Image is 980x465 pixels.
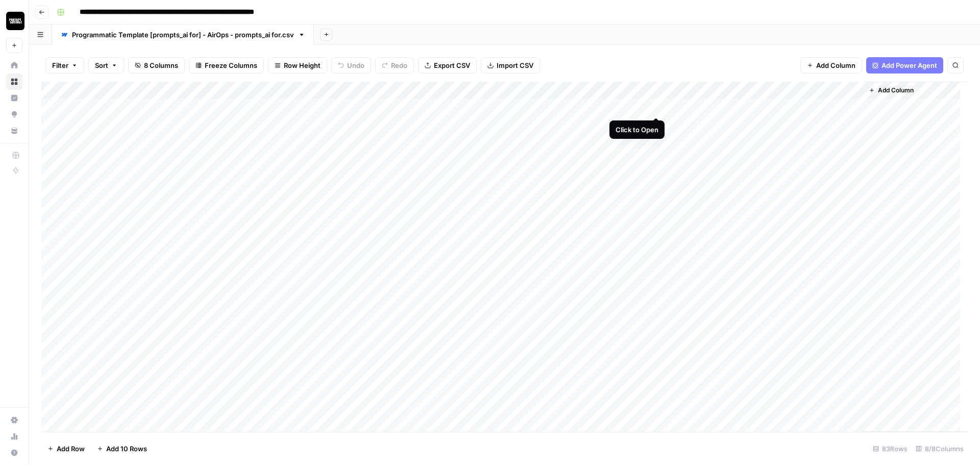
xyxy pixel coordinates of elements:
[331,57,371,74] button: Undo
[418,57,477,74] button: Export CSV
[41,440,91,457] button: Add Row
[912,440,968,457] div: 8/8 Columns
[6,428,22,445] a: Usage
[106,444,147,454] span: Add 10 Rows
[6,12,24,30] img: Contact Studios Logo
[205,60,257,70] span: Freeze Columns
[866,57,943,74] button: Add Power Agent
[52,60,68,70] span: Filter
[72,30,294,40] div: Programmatic Template [prompts_ai for] - AirOps - prompts_ai for.csv
[391,60,407,70] span: Redo
[284,60,321,70] span: Row Height
[88,57,124,74] button: Sort
[881,60,937,70] span: Add Power Agent
[878,86,914,95] span: Add Column
[6,123,22,139] a: Your Data
[865,84,918,97] button: Add Column
[6,445,22,461] button: Help + Support
[57,444,85,454] span: Add Row
[52,25,314,45] a: Programmatic Template [prompts_ai for] - AirOps - prompts_ai for.csv
[375,57,414,74] button: Redo
[6,106,22,123] a: Opportunities
[497,60,533,70] span: Import CSV
[6,74,22,90] a: Browse
[816,60,855,70] span: Add Column
[869,440,912,457] div: 83 Rows
[434,60,470,70] span: Export CSV
[189,57,264,74] button: Freeze Columns
[481,57,540,74] button: Import CSV
[6,8,22,34] button: Workspace: Contact Studios
[6,412,22,428] a: Settings
[6,90,22,106] a: Insights
[91,440,153,457] button: Add 10 Rows
[45,57,84,74] button: Filter
[128,57,185,74] button: 8 Columns
[144,60,178,70] span: 8 Columns
[95,60,108,70] span: Sort
[616,125,658,135] div: Click to Open
[6,57,22,74] a: Home
[347,60,364,70] span: Undo
[268,57,327,74] button: Row Height
[800,57,862,74] button: Add Column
